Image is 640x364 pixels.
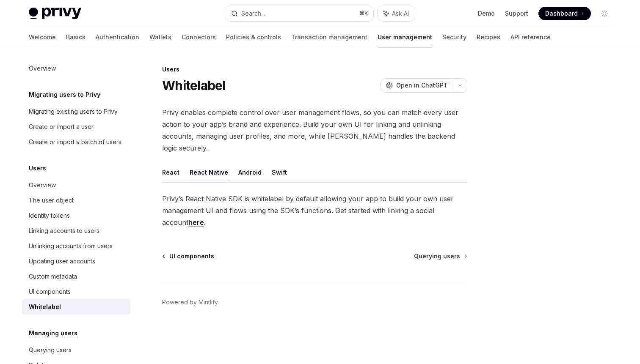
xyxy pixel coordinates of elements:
div: Querying users [29,345,72,355]
a: Basics [66,27,86,47]
span: Open in ChatGPT [396,81,448,90]
a: Security [442,27,466,47]
div: The user object [29,195,74,205]
a: Linking accounts to users [22,223,130,238]
a: Overview [22,178,130,193]
a: Policies & controls [226,27,281,47]
div: Migrating existing users to Privy [29,107,118,117]
a: Migrating existing users to Privy [22,104,130,119]
h5: Managing users [29,328,77,338]
div: Identity tokens [29,211,70,221]
a: Recipes [477,27,500,47]
a: Dashboard [538,7,591,20]
a: Querying users [414,252,466,260]
div: UI components [29,287,71,297]
a: here [188,218,204,227]
a: Overview [22,61,130,76]
a: UI components [163,252,214,260]
a: Custom metadata [22,269,130,284]
button: Swift [272,162,287,182]
button: Toggle dark mode [598,7,611,20]
a: Wallets [149,27,171,47]
button: Open in ChatGPT [381,78,453,93]
div: Unlinking accounts from users [29,241,113,251]
span: UI components [169,252,214,260]
h5: Migrating users to Privy [29,90,100,100]
a: Welcome [29,27,56,47]
a: Unlinking accounts from users [22,238,130,254]
a: The user object [22,193,130,208]
div: Create or import a user [29,122,94,132]
button: Ask AI [378,6,415,21]
span: Dashboard [545,9,578,18]
h5: Users [29,163,46,173]
a: Identity tokens [22,208,130,223]
a: Connectors [182,27,216,47]
a: User management [378,27,432,47]
div: Custom metadata [29,271,77,282]
h1: Whitelabel [162,78,226,93]
button: Android [238,162,262,182]
a: Authentication [96,27,139,47]
a: Querying users [22,342,130,358]
a: API reference [510,27,551,47]
div: Overview [29,63,56,74]
span: ⌘ K [359,10,368,17]
a: UI components [22,284,130,299]
a: Whitelabel [22,299,130,315]
a: Demo [478,9,495,18]
button: React Native [190,162,228,182]
button: React [162,162,179,182]
a: Updating user accounts [22,254,130,269]
span: Ask AI [392,9,409,18]
div: Updating user accounts [29,256,95,266]
img: light logo [29,8,81,19]
a: Create or import a user [22,119,130,134]
span: Privy enables complete control over user management flows, so you can match every user action to ... [162,107,467,154]
div: Whitelabel [29,302,61,312]
button: Search...⌘K [225,6,373,21]
div: Overview [29,180,56,190]
div: Users [162,65,467,74]
a: Create or import a batch of users [22,134,130,150]
span: Privy’s React Native SDK is whitelabel by default allowing your app to build your own user manage... [162,193,467,228]
span: Querying users [414,252,460,260]
a: Support [505,9,528,18]
div: Linking accounts to users [29,226,99,236]
a: Transaction management [291,27,367,47]
div: Search... [241,8,265,19]
div: Create or import a batch of users [29,137,121,147]
a: Powered by Mintlify [162,298,218,307]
